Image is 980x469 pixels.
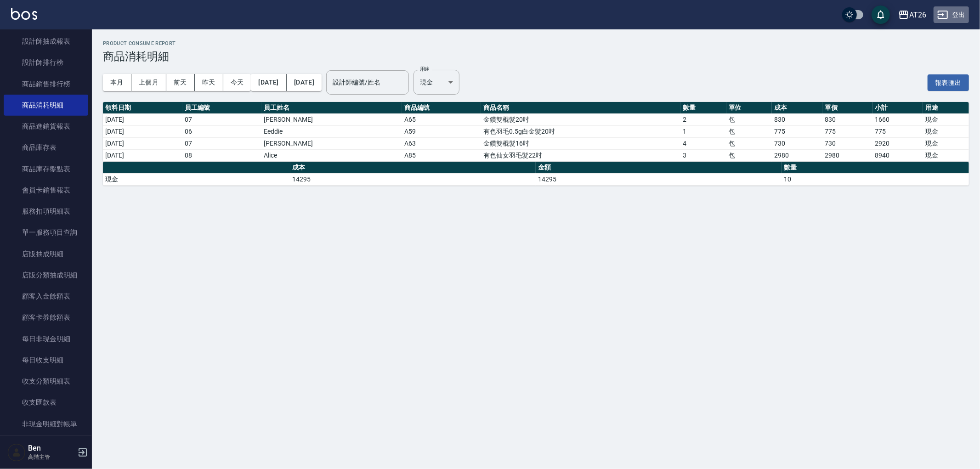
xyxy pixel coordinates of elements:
h3: 商品消耗明細 [103,50,969,63]
h5: Ben [28,444,75,453]
td: 包 [726,149,772,161]
td: 07 [182,113,262,125]
td: Alice [261,149,402,161]
td: A85 [402,149,482,161]
img: Logo [11,8,37,20]
td: A65 [402,113,482,125]
th: 小計 [873,102,923,114]
button: 報表匯出 [928,74,969,91]
a: 收支匯款表 [4,392,88,413]
td: [PERSON_NAME] [261,137,402,149]
a: 商品消耗明細 [4,95,88,116]
td: A63 [402,137,482,149]
a: 會員卡銷售報表 [4,180,88,201]
td: 2920 [873,137,923,149]
th: 單價 [822,102,873,114]
td: 775 [873,125,923,137]
th: 用途 [923,102,969,114]
td: 775 [772,125,822,137]
td: 06 [182,125,262,137]
td: 10 [782,173,969,185]
td: A59 [402,125,482,137]
h2: Product Consume Report [103,40,969,46]
button: 登出 [934,6,969,23]
td: 2980 [772,149,822,161]
a: 顧客卡券餘額表 [4,307,88,328]
a: 非現金明細對帳單 [4,413,88,435]
td: 包 [726,137,772,149]
th: 員工編號 [182,102,262,114]
th: 數量 [680,102,726,114]
button: 昨天 [195,74,223,91]
button: 本月 [103,74,131,91]
a: 商品進銷貨報表 [4,116,88,137]
a: 店販抽成明細 [4,243,88,265]
button: 前天 [166,74,195,91]
td: 現金 [923,113,969,125]
th: 領料日期 [103,102,182,114]
button: 今天 [223,74,251,91]
div: 現金 [414,70,459,95]
img: Person [7,443,26,462]
a: 設計師抽成報表 [4,31,88,52]
a: 報表匯出 [928,78,969,86]
td: [DATE] [103,125,182,137]
a: 單一服務項目查詢 [4,222,88,243]
p: 高階主管 [28,453,75,461]
table: a dense table [103,102,969,162]
div: AT26 [909,9,926,21]
td: [DATE] [103,113,182,125]
table: a dense table [103,162,969,186]
a: 費用分析表 [4,435,88,456]
td: 3 [680,149,726,161]
td: [PERSON_NAME] [261,113,402,125]
label: 用途 [420,66,430,73]
button: AT26 [895,6,930,24]
a: 店販分類抽成明細 [4,265,88,286]
th: 成本 [772,102,822,114]
a: 服務扣項明細表 [4,201,88,222]
button: [DATE] [251,74,286,91]
th: 商品名稱 [481,102,680,114]
button: save [872,6,890,24]
button: [DATE] [287,74,322,91]
td: 有色仙女羽毛髮22吋 [481,149,680,161]
td: 金鑽雙棍髮16吋 [481,137,680,149]
th: 數量 [782,162,969,174]
td: 830 [822,113,873,125]
td: 2 [680,113,726,125]
td: 4 [680,137,726,149]
th: 成本 [290,162,536,174]
a: 設計師排行榜 [4,52,88,73]
td: 775 [822,125,873,137]
td: 1 [680,125,726,137]
td: 現金 [103,173,290,185]
td: 07 [182,137,262,149]
a: 每日非現金明細 [4,328,88,350]
button: 上個月 [131,74,166,91]
th: 員工姓名 [261,102,402,114]
a: 商品庫存表 [4,137,88,158]
td: 830 [772,113,822,125]
a: 每日收支明細 [4,350,88,371]
td: 現金 [923,137,969,149]
td: [DATE] [103,149,182,161]
td: 8940 [873,149,923,161]
td: 2980 [822,149,873,161]
td: 14295 [536,173,782,185]
td: 730 [772,137,822,149]
td: 有色羽毛0.5g白金髮20吋 [481,125,680,137]
td: 730 [822,137,873,149]
a: 商品庫存盤點表 [4,158,88,180]
a: 收支分類明細表 [4,371,88,392]
a: 商品銷售排行榜 [4,73,88,95]
th: 商品編號 [402,102,482,114]
td: 包 [726,125,772,137]
td: 現金 [923,149,969,161]
th: 金額 [536,162,782,174]
td: 1660 [873,113,923,125]
td: 08 [182,149,262,161]
td: 14295 [290,173,536,185]
th: 單位 [726,102,772,114]
td: 金鑽雙棍髮20吋 [481,113,680,125]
